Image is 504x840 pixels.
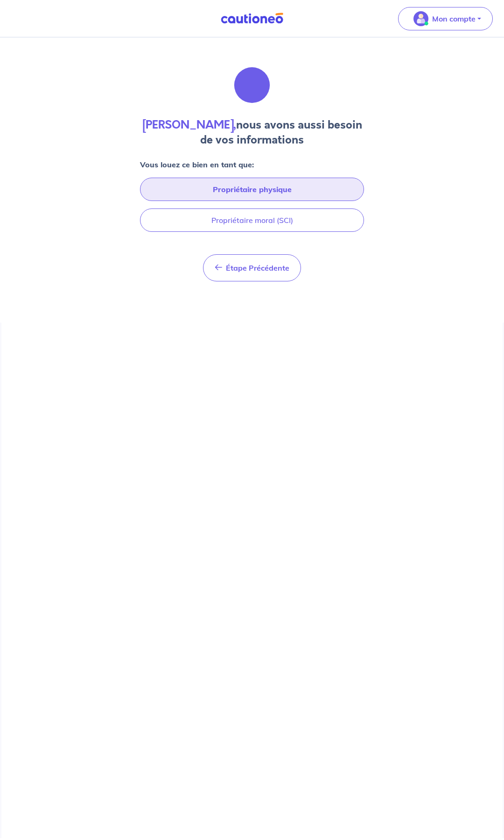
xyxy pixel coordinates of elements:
[413,11,428,26] img: illu_account_valid_menu.svg
[140,178,364,201] button: Propriétaire physique
[226,263,289,273] span: Étape Précédente
[140,118,364,148] h4: nous avons aussi besoin de vos informations
[432,13,476,24] p: Mon compte
[140,160,254,169] strong: Vous louez ce bien en tant que:
[398,7,493,30] button: illu_account_valid_menu.svgMon compte
[227,60,277,110] img: illu_document_signature.svg
[140,208,364,232] button: Propriétaire moral (SCI)
[217,13,287,24] img: Cautioneo
[203,254,301,281] button: Étape Précédente
[142,117,236,133] strong: [PERSON_NAME],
